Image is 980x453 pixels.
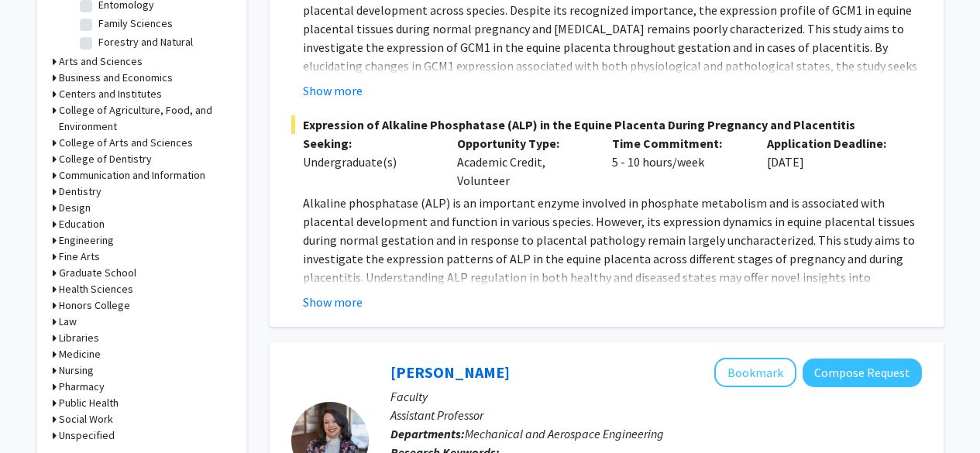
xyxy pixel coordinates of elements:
[59,184,101,200] h3: Dentistry
[59,53,143,70] h3: Arts and Sciences
[390,387,922,406] p: Faculty
[59,281,133,297] h3: Health Sciences
[755,134,910,190] div: [DATE]
[390,406,922,424] p: Assistant Professor
[59,379,105,395] h3: Pharmacy
[59,135,193,151] h3: College of Arts and Sciences
[59,411,113,427] h3: Social Work
[59,249,100,265] h3: Fine Arts
[714,358,796,387] button: Add Samantha Zambuto to Bookmarks
[59,167,205,184] h3: Communication and Information
[59,86,162,102] h3: Centers and Institutes
[59,216,105,232] h3: Education
[59,200,91,216] h3: Design
[59,330,99,346] h3: Libraries
[445,134,600,190] div: Academic Credit, Volunteer
[59,70,173,86] h3: Business and Economics
[59,427,115,444] h3: Unspecified
[303,81,363,100] button: Show more
[303,194,922,324] p: Alkaline phosphatase (ALP) is an important enzyme involved in phosphate metabolism and is associa...
[465,426,664,441] span: Mechanical and Aerospace Engineering
[59,297,130,314] h3: Honors College
[59,232,114,249] h3: Engineering
[291,115,922,134] span: Expression of Alkaline Phosphatase (ALP) in the Equine Placenta During Pregnancy and Placentitis
[303,153,435,171] div: Undergraduate(s)
[59,314,77,330] h3: Law
[98,15,173,32] label: Family Sciences
[612,134,744,153] p: Time Commitment:
[303,293,363,311] button: Show more
[59,362,94,379] h3: Nursing
[59,265,136,281] h3: Graduate School
[390,426,465,441] b: Departments:
[12,383,66,441] iframe: Chat
[303,134,435,153] p: Seeking:
[457,134,589,153] p: Opportunity Type:
[803,359,922,387] button: Compose Request to Samantha Zambuto
[390,362,510,382] a: [PERSON_NAME]
[98,34,227,67] label: Forestry and Natural Resources
[600,134,755,190] div: 5 - 10 hours/week
[59,102,231,135] h3: College of Agriculture, Food, and Environment
[59,151,152,167] h3: College of Dentistry
[767,134,899,153] p: Application Deadline:
[59,395,119,411] h3: Public Health
[59,346,101,362] h3: Medicine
